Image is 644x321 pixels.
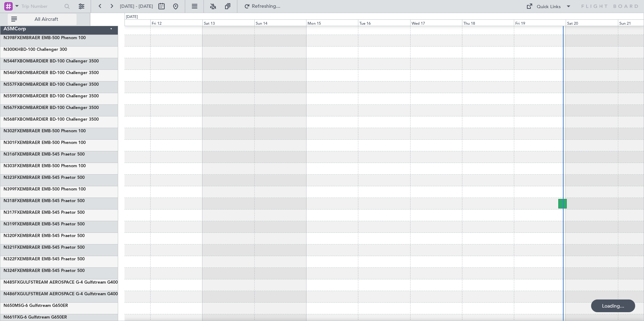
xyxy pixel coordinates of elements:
a: N398FXEMBRAER EMB-500 Phenom 100 [4,36,86,40]
span: N318FX [4,199,20,203]
a: N316FXEMBRAER EMB-545 Praetor 500 [4,152,85,157]
a: N322FXEMBRAER EMB-545 Praetor 500 [4,257,85,261]
a: N317FXEMBRAER EMB-545 Praetor 500 [4,211,85,215]
span: N568FX [4,117,20,122]
span: N301FX [4,141,20,145]
button: Quick Links [523,1,575,12]
a: N485FXGULFSTREAM AEROSPACE G-4 Gulfstream G400 [4,280,118,285]
a: N544FXBOMBARDIER BD-100 Challenger 3500 [4,59,99,63]
span: N303FX [4,164,20,168]
a: N301FXEMBRAER EMB-500 Phenom 100 [4,141,86,145]
a: N300KHBD-100 Challenger 300 [4,48,67,52]
span: N546FX [4,71,20,75]
a: N303FXEMBRAER EMB-500 Phenom 100 [4,164,86,168]
button: All Aircraft [8,14,77,25]
a: N321FXEMBRAER EMB-545 Praetor 500 [4,246,85,250]
span: N650MS [4,304,21,308]
a: N650MSG-6 Gulfstream G650ER [4,304,68,308]
a: N567FXBOMBARDIER BD-100 Challenger 3500 [4,106,99,110]
span: N320FX [4,234,20,238]
a: N661FXG-6 Gulfstream G650ER [4,315,67,320]
span: [DATE] - [DATE] [120,3,153,10]
span: N302FX [4,129,20,133]
div: Tue 16 [358,19,410,26]
div: Fri 12 [150,19,202,26]
span: All Aircraft [18,17,74,22]
span: N544FX [4,59,20,63]
div: Sun 14 [254,19,306,26]
span: N557FX [4,83,20,87]
span: N300KH [4,48,20,52]
a: N559FXBOMBARDIER BD-100 Challenger 3500 [4,94,99,98]
a: N302FXEMBRAER EMB-500 Phenom 100 [4,129,86,133]
a: N318FXEMBRAER EMB-545 Praetor 500 [4,199,85,203]
div: Mon 15 [306,19,358,26]
div: Sat 13 [202,19,254,26]
span: N485FX [4,280,20,285]
span: N398FX [4,36,20,40]
div: Sat 20 [566,19,618,26]
a: N557FXBOMBARDIER BD-100 Challenger 3500 [4,83,99,87]
span: N322FX [4,257,20,261]
span: N567FX [4,106,20,110]
a: N486FXGULFSTREAM AEROSPACE G-4 Gulfstream G400 [4,292,118,296]
span: N324FX [4,269,20,273]
div: [DATE] [126,14,138,20]
a: N324FXEMBRAER EMB-545 Praetor 500 [4,269,85,273]
span: N486FX [4,292,20,296]
div: Wed 17 [410,19,462,26]
div: Quick Links [537,4,561,11]
span: N323FX [4,176,20,180]
a: N320FXEMBRAER EMB-545 Praetor 500 [4,234,85,238]
a: N568FXBOMBARDIER BD-100 Challenger 3500 [4,117,99,122]
span: N317FX [4,211,20,215]
div: Loading... [591,299,635,312]
span: Refreshing... [251,4,281,9]
span: N661FX [4,315,20,320]
button: Refreshing... [241,1,283,12]
div: Fri 19 [514,19,566,26]
span: N321FX [4,246,20,250]
a: N399FXEMBRAER EMB-500 Phenom 100 [4,187,86,192]
span: N399FX [4,187,20,192]
span: N559FX [4,94,20,98]
a: N319FXEMBRAER EMB-545 Praetor 500 [4,222,85,226]
span: N319FX [4,222,20,226]
input: Trip Number [22,1,62,12]
a: N546FXBOMBARDIER BD-100 Challenger 3500 [4,71,99,75]
a: N323FXEMBRAER EMB-545 Praetor 500 [4,176,85,180]
span: N316FX [4,152,20,157]
div: Thu 18 [462,19,514,26]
